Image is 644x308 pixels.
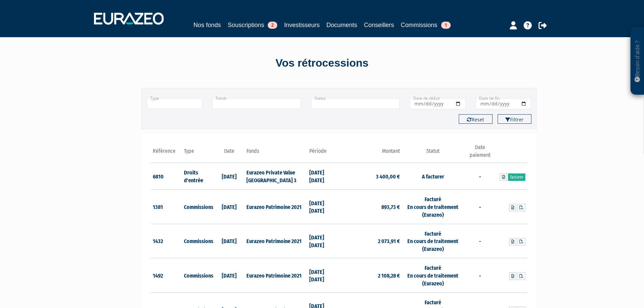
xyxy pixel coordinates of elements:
[327,20,357,30] a: Documents
[151,190,183,224] td: 1381
[214,258,245,293] td: [DATE]
[634,31,641,92] p: Besoin d'aide ?
[464,163,496,190] td: -
[402,163,464,190] td: A facturer
[308,190,339,224] td: [DATE] [DATE]
[402,258,464,293] td: Facturé En cours de traitement (Eurazeo)
[402,144,464,163] th: Statut
[441,22,451,29] span: 1
[464,190,496,224] td: -
[182,144,214,163] th: Type
[284,20,319,30] a: Investisseurs
[339,144,402,163] th: Montant
[182,163,214,190] td: Droits d'entrée
[245,258,307,293] td: Eurazeo Patrimoine 2021
[268,22,277,29] span: 2
[182,258,214,293] td: Commissions
[245,190,307,224] td: Eurazeo Patrimoine 2021
[464,144,496,163] th: Date paiement
[151,258,183,293] td: 1492
[193,20,221,30] a: Nos fonds
[182,224,214,258] td: Commissions
[402,224,464,258] td: Facturé En cours de traitement (Eurazeo)
[151,224,183,258] td: 1432
[214,163,245,190] td: [DATE]
[464,224,496,258] td: -
[214,224,245,258] td: [DATE]
[464,258,496,293] td: -
[182,190,214,224] td: Commissions
[308,163,339,190] td: [DATE] [DATE]
[339,163,402,190] td: 3 400,00 €
[308,224,339,258] td: [DATE] [DATE]
[245,144,307,163] th: Fonds
[214,144,245,163] th: Date
[245,163,307,190] td: Eurazeo Private Value [GEOGRAPHIC_DATA] 3
[459,114,493,124] button: Reset
[364,20,394,30] a: Conseillers
[245,224,307,258] td: Eurazeo Patrimoine 2021
[402,190,464,224] td: Facturé En cours de traitement (Eurazeo)
[94,13,164,25] img: 1732889491-logotype_eurazeo_blanc_rvb.png
[228,20,277,30] a: Souscriptions2
[129,55,515,71] div: Vos rétrocessions
[339,258,402,293] td: 2 108,28 €
[508,173,525,181] a: Facturer
[308,258,339,293] td: [DATE] [DATE]
[151,163,183,190] td: 6810
[214,190,245,224] td: [DATE]
[339,224,402,258] td: 2 073,91 €
[498,114,531,124] button: Filtrer
[151,144,183,163] th: Référence
[308,144,339,163] th: Période
[339,190,402,224] td: 893,73 €
[401,20,451,31] a: Commissions1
